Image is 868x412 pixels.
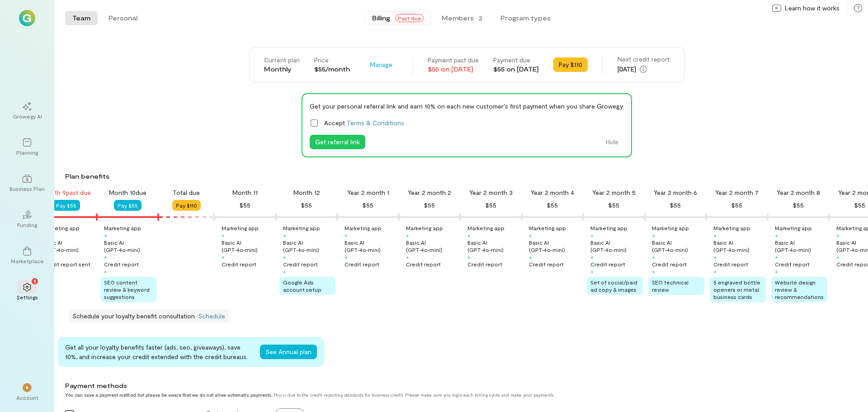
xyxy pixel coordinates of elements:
div: Marketing app [42,224,80,232]
strong: You can save a payment method but please be aware that we do not allow automatic payments. [65,392,272,398]
div: + [775,268,778,275]
div: Year 2 month 5 [592,188,636,197]
button: BillingPast due [365,11,431,25]
div: Marketing app [222,224,259,232]
div: $55 [670,200,681,211]
span: 5 engraved bottle openers or metal business cards [713,279,760,300]
div: Credit report [406,260,441,268]
span: Set of social/paid ad copy & images [590,279,637,293]
div: Month 10 due [109,188,146,197]
div: + [775,253,778,260]
div: $55 [547,200,558,211]
div: [DATE] [618,64,670,75]
div: $55 [793,200,804,211]
div: $55 [301,200,312,211]
div: Business Plan [9,185,45,192]
a: Terms & Conditions [347,119,404,127]
div: Marketing app [406,224,443,232]
div: Year 2 month 7 [715,188,759,197]
div: + [283,253,286,260]
div: Payment past due [428,56,479,65]
div: Basic AI (GPT‑4o‑mini) [406,239,458,253]
div: Marketing app [590,224,627,232]
div: Month 11 [232,188,258,197]
div: Basic AI (GPT‑4o‑mini) [104,239,156,253]
div: Basic AI (GPT‑4o‑mini) [775,239,827,253]
button: Pay $110 [553,57,588,72]
div: + [344,232,348,239]
div: Basic AI (GPT‑4o‑mini) [283,239,335,253]
div: $55 on [DATE] [428,65,479,74]
button: Personal [101,11,145,25]
a: Funding [11,203,43,236]
div: Year 2 month 2 [408,188,451,197]
button: Team [65,11,98,25]
div: Price [314,56,350,65]
a: Business Plan [11,167,43,199]
div: Marketing app [713,224,750,232]
div: Year 2 month 3 [469,188,513,197]
a: Planning [11,131,43,163]
div: Payment methods [65,381,784,390]
div: Month 9 past due [42,188,91,197]
div: Credit report [344,260,379,268]
div: Year 2 month 8 [777,188,820,197]
div: + [713,232,717,239]
div: + [283,232,286,239]
div: Credit report [104,260,139,268]
div: + [713,268,717,275]
div: + [775,232,778,239]
div: This is due to the credit reporting standards for business credit. Please make sure you login eac... [65,392,784,398]
button: Members · 2 [434,11,490,25]
div: Get your personal referral link and earn 10% on each new customer's first payment when you share ... [310,101,624,111]
div: Basic AI (GPT‑4o‑mini) [222,239,274,253]
div: Credit report [652,260,687,268]
div: Basic AI (GPT‑4o‑mini) [713,239,766,253]
div: Next credit report [618,55,670,64]
div: Basic AI (GPT‑4o‑mini) [590,239,643,253]
div: Current plan [264,56,300,65]
span: Billing [372,14,390,23]
div: Manage [364,57,398,72]
div: $55 [609,200,619,211]
span: Website design review & recommendations [775,279,824,300]
a: Growegy AI [11,95,43,127]
button: Get referral link [310,135,365,149]
div: + [283,268,286,275]
a: Settings [11,275,43,308]
div: + [104,268,107,275]
div: Credit report sent [42,260,90,268]
div: Settings [17,294,38,301]
div: + [836,232,840,239]
div: + [222,253,225,260]
div: Planning [16,149,38,156]
div: Basic AI (GPT‑4o‑mini) [42,239,95,253]
div: + [222,232,225,239]
span: Learn how it works [785,4,840,13]
div: Basic AI (GPT‑4o‑mini) [344,239,397,253]
div: $55 [486,200,496,211]
div: Month 12 [293,188,320,197]
div: + [344,253,348,260]
div: *Account [11,376,43,408]
div: + [652,232,655,239]
div: Credit report [775,260,810,268]
span: Schedule your loyalty benefit consultation · [72,312,198,320]
div: Marketing app [467,224,505,232]
div: + [104,232,107,239]
div: Credit report [283,260,318,268]
div: $55 [731,200,742,211]
div: + [652,268,655,275]
div: $55/month [314,65,350,74]
button: Program types [493,11,558,25]
div: Total due [173,188,200,197]
div: Year 2 month 6 [654,188,697,197]
div: Get all your loyalty benefits faster (ads, seo, giveaways), save 10%, and increase your credit ex... [65,342,253,361]
div: Credit report [590,260,625,268]
button: Pay $55 [52,200,80,211]
div: Basic AI (GPT‑4o‑mini) [529,239,581,253]
div: Basic AI (GPT‑4o‑mini) [467,239,520,253]
div: Credit report [222,260,256,268]
a: Marketplace [11,239,43,272]
div: Growegy AI [13,113,42,120]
